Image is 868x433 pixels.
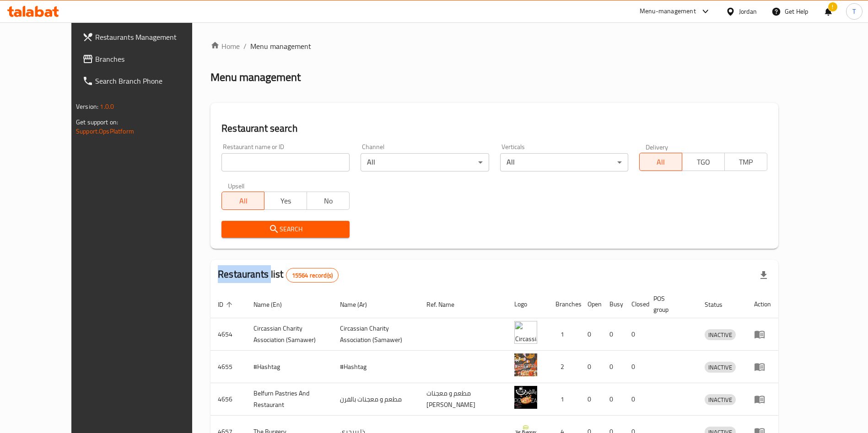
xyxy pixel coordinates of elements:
span: TGO [686,155,721,169]
a: Support.OpsPlatform [76,125,134,137]
td: 2 [548,351,580,383]
a: Restaurants Management [75,26,216,48]
li: / [243,41,247,52]
span: Version: [76,101,98,112]
span: ID [218,299,235,310]
td: 0 [624,383,646,416]
span: All [226,194,261,208]
span: Status [705,299,734,310]
span: INACTIVE [705,395,736,405]
img: Belfurn Pastries And Restaurant [514,386,537,409]
h2: Restaurants list [218,267,339,283]
span: POS group [653,293,686,315]
span: Ref. Name [426,299,466,310]
div: INACTIVE [705,329,736,340]
span: Menu management [250,41,311,52]
span: Restaurants Management [95,32,209,43]
td: Belfurn Pastries And Restaurant [246,383,333,416]
td: #Hashtag [333,351,419,383]
td: ​Circassian ​Charity ​Association​ (Samawer) [246,318,333,351]
td: 1 [548,383,580,416]
button: TGO [682,153,725,171]
button: All [221,192,264,210]
td: 1 [548,318,580,351]
div: INACTIVE [705,394,736,405]
div: All [500,153,628,171]
span: Name (En) [253,299,294,310]
td: ​Circassian ​Charity ​Association​ (Samawer) [333,318,419,351]
td: 4654 [210,318,246,351]
td: 0 [602,318,624,351]
div: INACTIVE [705,362,736,373]
div: All [361,153,489,171]
td: 0 [602,351,624,383]
span: TMP [728,155,764,169]
span: Name (Ar) [340,299,379,310]
div: Jordan [739,6,757,16]
div: Menu [754,329,771,340]
th: Action [747,290,778,318]
th: Closed [624,290,646,318]
span: Search Branch Phone [95,75,209,86]
span: Search [229,224,342,235]
h2: Restaurant search [221,122,767,135]
td: 0 [580,383,602,416]
span: 1.0.0 [100,101,114,112]
img: ​Circassian ​Charity ​Association​ (Samawer) [514,321,537,344]
input: Search for restaurant name or ID.. [221,153,350,171]
div: Total records count [286,268,339,283]
h2: Menu management [210,70,301,85]
a: Search Branch Phone [75,70,216,92]
span: Get support on: [76,116,118,128]
label: Upsell [228,182,245,189]
td: مطعم و معجنات بالفرن [333,383,419,416]
span: 15564 record(s) [286,271,338,280]
span: No [311,194,346,208]
td: مطعم و معجنات [PERSON_NAME] [419,383,507,416]
nav: breadcrumb [210,41,778,52]
span: Yes [268,194,303,208]
td: 0 [580,351,602,383]
button: Search [221,221,350,238]
button: All [639,153,682,171]
th: Busy [602,290,624,318]
th: Branches [548,290,580,318]
a: Home [210,41,240,52]
td: #Hashtag [246,351,333,383]
span: INACTIVE [705,362,736,373]
div: Menu [754,394,771,405]
td: 4656 [210,383,246,416]
td: 4655 [210,351,246,383]
th: Logo [507,290,548,318]
a: Branches [75,48,216,70]
div: Menu-management [640,6,696,17]
th: Open [580,290,602,318]
div: Export file [753,264,775,286]
td: 0 [624,351,646,383]
button: No [307,192,350,210]
td: 0 [624,318,646,351]
button: Yes [264,192,307,210]
span: All [643,155,679,169]
span: Branches [95,53,209,64]
td: 0 [580,318,602,351]
button: TMP [724,153,767,171]
img: #Hashtag [514,353,537,376]
span: T [852,6,856,16]
div: Menu [754,361,771,372]
span: INACTIVE [705,330,736,340]
td: 0 [602,383,624,416]
label: Delivery [646,144,669,150]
